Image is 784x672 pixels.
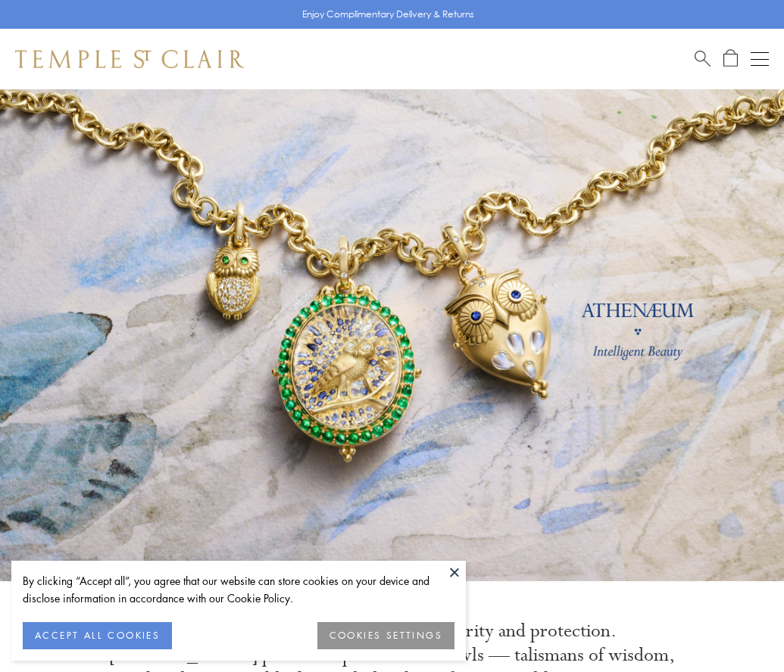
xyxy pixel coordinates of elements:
[15,50,244,68] img: Temple St. Clair
[23,572,454,607] div: By clicking “Accept all”, you agree that our website can store cookies on your device and disclos...
[23,622,172,649] button: ACCEPT ALL COOKIES
[695,49,711,68] a: Search
[302,7,474,22] p: Enjoy Complimentary Delivery & Returns
[317,622,454,649] button: COOKIES SETTINGS
[723,49,738,68] a: Open Shopping Bag
[751,50,769,68] button: Open navigation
